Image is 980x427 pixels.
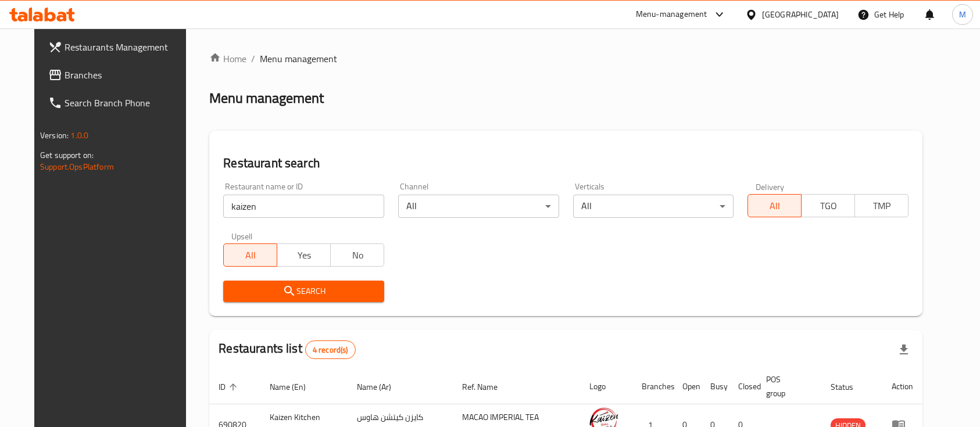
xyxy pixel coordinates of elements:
span: 1.0.0 [70,128,88,143]
span: Version: [40,128,69,143]
span: M [959,8,966,21]
nav: breadcrumb [209,52,922,66]
div: All [398,195,559,218]
span: POS group [766,372,807,400]
h2: Restaurant search [223,155,909,172]
a: Search Branch Phone [39,89,198,117]
a: Home [209,52,246,66]
button: No [330,243,384,267]
span: Name (Ar) [357,380,406,394]
a: Support.OpsPlatform [40,159,114,174]
a: Restaurants Management [39,33,198,61]
span: Yes [282,247,326,264]
h2: Menu management [209,89,324,107]
button: All [747,194,802,217]
th: Logo [580,369,632,404]
span: ID [219,380,241,394]
h2: Restaurants list [219,340,355,359]
span: All [753,198,797,214]
span: Search [233,284,375,299]
input: Search for restaurant name or ID.. [223,195,384,218]
span: Get support on: [40,148,94,163]
button: TMP [854,194,909,217]
li: / [251,52,255,66]
th: Closed [729,369,757,404]
span: Menu management [260,52,337,66]
span: Status [831,380,868,394]
button: Search [223,281,384,302]
div: [GEOGRAPHIC_DATA] [762,8,839,21]
span: 4 record(s) [306,345,355,356]
a: Branches [39,61,198,89]
div: All [573,195,734,218]
button: TGO [801,194,855,217]
th: Busy [701,369,729,404]
span: Ref. Name [462,380,513,394]
th: Action [882,369,922,404]
span: TMP [860,198,904,214]
div: Menu-management [636,8,707,21]
span: Restaurants Management [65,40,189,54]
div: Export file [890,336,918,364]
th: Branches [632,369,673,404]
span: Search Branch Phone [65,96,189,110]
span: TGO [806,198,850,214]
th: Open [673,369,701,404]
span: Name (En) [270,380,321,394]
label: Upsell [231,232,253,240]
span: All [228,247,273,264]
button: All [223,243,277,267]
button: Yes [277,243,331,267]
span: No [335,247,380,264]
label: Delivery [756,182,785,191]
span: Branches [65,68,189,82]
